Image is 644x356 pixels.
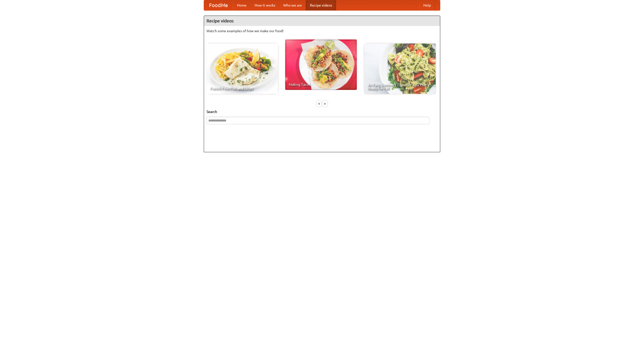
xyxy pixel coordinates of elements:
[207,44,278,94] a: French Fries Fish and Chips
[279,0,306,10] a: Who we are
[364,44,436,94] a: An Easy, Summery Tomato Pasta That's Ready for Fall
[285,39,357,90] a: Making Tacos
[210,87,274,90] span: French Fries Fish and Chips
[323,100,327,107] div: »
[233,0,251,10] a: Home
[204,16,440,26] h4: Recipe videos
[204,0,233,10] a: FoodMe
[207,109,437,114] h5: Search
[368,83,432,90] span: An Easy, Summery Tomato Pasta That's Ready for Fall
[317,100,321,107] div: «
[306,0,336,10] a: Recipe videos
[251,0,279,10] a: How it works
[289,83,353,86] span: Making Tacos
[419,0,435,10] a: Help
[207,28,437,33] p: Watch some examples of how we make our food!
